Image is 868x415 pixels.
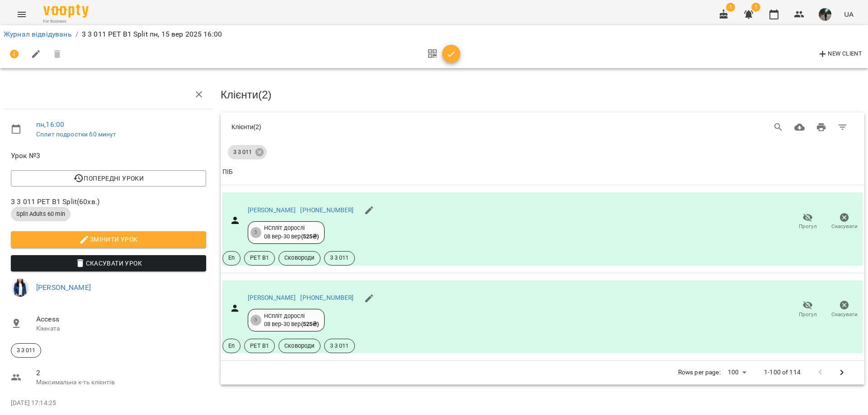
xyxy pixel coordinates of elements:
span: En [223,254,240,262]
span: Сковороди [279,254,320,262]
span: ПІБ [222,167,863,177]
span: Сковороди [279,342,320,350]
span: UA [844,9,854,19]
span: 2 [36,368,206,378]
div: Table Toolbar [221,112,864,141]
button: Друк [811,117,832,138]
span: Split Adults 60 min [11,210,71,218]
button: Скасувати [826,209,863,234]
p: 1-100 of 114 [764,368,801,377]
button: UA [840,6,857,23]
span: For Business [43,19,89,24]
span: 3 3 011 [325,342,354,350]
li: / [75,29,78,40]
p: Максимальна к-ть клієнтів [36,378,206,387]
button: Search [768,117,789,138]
a: [PERSON_NAME] [248,294,296,301]
button: Попередні уроки [11,170,206,187]
img: Voopty Logo [43,5,89,18]
span: En [223,342,240,350]
b: ( 525 ₴ ) [301,233,319,240]
div: 3 3 011 [228,145,267,159]
div: НСпліт дорослі 08 вер - 30 вер [264,224,319,241]
button: Next Page [831,362,853,383]
span: 1 [726,3,735,12]
button: Завантажити CSV [789,117,811,138]
button: Menu [11,4,33,25]
a: [PERSON_NAME] [36,283,91,292]
span: 3 3 011 [325,254,354,262]
button: Скасувати Урок [11,255,206,271]
span: Прогул [799,223,817,230]
span: Прогул [799,311,817,318]
span: PET B1 [245,342,274,350]
div: ПІБ [222,167,233,177]
div: 3 [250,315,261,326]
button: Прогул [789,297,826,322]
div: 3 [250,227,261,238]
a: Сплит подростки 60 минут [36,131,117,138]
p: Rows per page: [678,368,721,377]
button: New Client [815,47,864,61]
span: 3 3 011 PET B1 Split ( 60 хв. ) [11,196,206,207]
span: Змінити урок [18,234,199,245]
div: 100 [724,366,750,379]
span: 3 3 011 [11,346,41,354]
b: ( 525 ₴ ) [301,321,319,327]
p: Кімната [36,324,206,333]
a: Журнал відвідувань [4,30,72,38]
span: Скасувати [831,223,858,230]
img: a4a81a33a2edcf2d52ae485f96d35f02.jpg [819,8,831,21]
div: Клієнти ( 2 ) [231,122,514,131]
span: 3 3 011 [228,148,257,156]
h3: Клієнти ( 2 ) [221,89,864,101]
span: PET B1 [245,254,274,262]
span: Access [36,314,206,325]
div: Sort [222,167,233,177]
div: 3 3 011 [11,343,41,358]
button: Скасувати [826,297,863,322]
a: [PERSON_NAME] [248,206,296,214]
span: Скасувати [831,311,858,318]
nav: breadcrumb [4,29,864,40]
img: 999337d580065a8e976397993d0f31d8.jpeg [11,279,29,297]
button: Фільтр [832,117,854,138]
p: [DATE] 17:14:25 [11,399,206,408]
span: Попередні уроки [18,173,199,184]
div: НСпліт дорослі 08 вер - 30 вер [264,312,319,329]
button: Прогул [789,209,826,234]
span: Скасувати Урок [18,258,199,269]
span: New Client [817,49,862,60]
a: [PHONE_NUMBER] [300,294,354,301]
a: [PHONE_NUMBER] [300,206,354,214]
a: пн , 16:00 [36,120,64,129]
button: Змінити урок [11,231,206,247]
span: 1 [751,3,760,12]
p: 3 3 011 PET B1 Split пн, 15 вер 2025 16:00 [82,29,222,40]
span: Урок №3 [11,150,206,161]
